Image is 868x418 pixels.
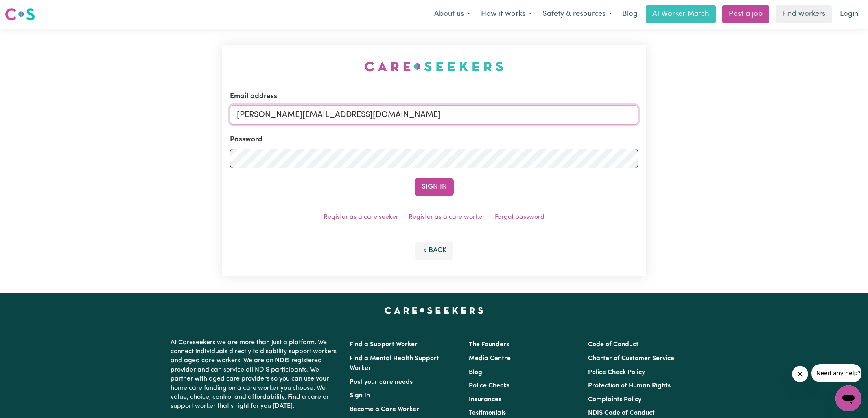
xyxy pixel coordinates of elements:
a: Media Centre [469,355,511,362]
a: Register as a care worker [409,214,485,220]
a: Find a Support Worker [350,341,418,348]
a: The Founders [469,341,509,348]
a: Forgot password [495,214,544,220]
p: At Careseekers we are more than just a platform. We connect individuals directly to disability su... [171,335,340,414]
a: Insurances [469,396,501,403]
iframe: Button to launch messaging window [835,385,861,411]
iframe: Message from company [811,364,861,382]
a: Careseekers logo [5,5,35,24]
a: Police Check Policy [588,369,645,376]
a: Post your care needs [350,379,413,385]
a: AI Worker Match [646,5,716,23]
a: Login [835,5,863,23]
a: NDIS Code of Conduct [588,410,655,416]
a: Register as a care seeker [324,214,398,220]
button: Safety & resources [537,6,617,23]
label: Email address [230,91,277,102]
a: Blog [469,369,482,376]
a: Blog [617,5,643,23]
button: How it works [476,6,537,23]
input: Email address [230,105,638,125]
a: Become a Care Worker [350,406,419,413]
a: Post a job [722,5,769,23]
a: Complaints Policy [588,396,641,403]
button: About us [429,6,476,23]
label: Password [230,134,262,145]
img: Careseekers logo [5,7,35,22]
iframe: Close message [792,366,808,382]
button: Back [415,242,454,260]
a: Careseekers home page [385,307,483,314]
button: Sign In [415,178,454,196]
a: Code of Conduct [588,341,638,348]
a: Testimonials [469,410,506,416]
a: Find workers [776,5,832,23]
a: Protection of Human Rights [588,383,671,389]
a: Find a Mental Health Support Worker [350,355,439,372]
a: Police Checks [469,383,509,389]
a: Charter of Customer Service [588,355,674,362]
a: Sign In [350,392,370,399]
